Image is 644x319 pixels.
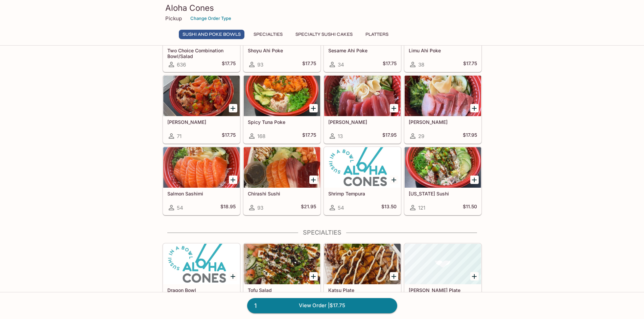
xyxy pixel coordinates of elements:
a: [US_STATE] Sushi121$11.50 [404,147,481,215]
button: Add Spicy Tuna Poke [309,104,318,112]
div: Hamachi Sashimi [405,76,481,116]
h5: Spicy Tuna Poke [248,119,316,125]
h5: [PERSON_NAME] [328,119,397,125]
h5: Two Choice Combination Bowl/Salad [167,48,236,59]
span: 1 [250,301,261,311]
a: Salmon Sashimi54$18.95 [163,147,240,215]
button: Add Katsu Plate [390,272,398,281]
span: 93 [257,205,263,211]
button: Specialties [250,30,286,39]
span: 93 [257,61,263,68]
h5: $13.50 [381,204,397,212]
a: 1View Order |$17.75 [247,298,397,313]
span: 121 [418,205,425,211]
h5: Dragon Bowl [167,287,236,293]
button: Add Chirashi Sushi [309,176,318,184]
span: 54 [177,205,183,211]
a: Shrimp Tempura54$13.50 [324,147,401,215]
span: 168 [257,133,265,139]
div: Katsu Plate [324,244,401,284]
div: Wasabi Masago Ahi Poke [163,76,240,116]
div: Shrimp Tempura [324,147,401,188]
button: Add Shrimp Tempura [390,176,398,184]
h5: [US_STATE] Sushi [409,191,477,196]
h5: Salmon Sashimi [167,191,236,196]
span: 636 [177,61,186,68]
h4: Specialties [163,229,482,236]
button: Add California Sushi [470,176,479,184]
h5: [PERSON_NAME] Plate [409,287,477,293]
h5: [PERSON_NAME] [409,119,477,125]
span: 38 [418,61,424,68]
a: Dragon Bowl90$18.95 [163,243,240,312]
button: Platters [362,30,392,39]
div: Chirashi Sushi [244,147,320,188]
a: [PERSON_NAME]29$17.95 [404,75,481,143]
span: 13 [338,133,343,139]
p: Pickup [165,15,182,22]
a: [PERSON_NAME] Plate17$17.75 [404,243,481,312]
button: Add Hamachi Sashimi [470,104,479,112]
h5: Chirashi Sushi [248,191,316,196]
div: Maguro Sashimi [324,76,401,116]
h5: $17.75 [222,132,236,140]
span: 34 [338,61,344,68]
button: Add Wasabi Masago Ahi Poke [229,104,237,112]
a: [PERSON_NAME]71$17.75 [163,75,240,143]
h5: Tofu Salad [248,287,316,293]
h5: $17.75 [302,60,316,69]
h5: Shoyu Ahi Poke [248,48,316,53]
h5: Limu Ahi Poke [409,48,477,53]
h5: $17.75 [302,132,316,140]
a: [PERSON_NAME]13$17.95 [324,75,401,143]
button: Add Maguro Sashimi [390,104,398,112]
button: Add Dragon Bowl [229,272,237,281]
span: 71 [177,133,182,139]
button: Specialty Sushi Cakes [292,30,356,39]
h5: $17.75 [463,60,477,69]
button: Add Tofu Salad [309,272,318,281]
div: California Sushi [405,147,481,188]
h5: $11.50 [463,204,477,212]
div: Salmon Sashimi [163,147,240,188]
a: Spicy Tuna Poke168$17.75 [243,75,320,143]
div: Dragon Bowl [163,244,240,284]
a: Chirashi Sushi93$21.95 [243,147,320,215]
h5: $17.75 [383,60,397,69]
button: Change Order Type [187,13,234,24]
div: Tofu Salad [244,244,320,284]
button: Add Salmon Sashimi [229,176,237,184]
h5: $17.95 [463,132,477,140]
a: Katsu Plate215$14.00 [324,243,401,312]
h5: Katsu Plate [328,287,397,293]
div: Hamachi Kama Plate [405,244,481,284]
a: Tofu Salad90$10.50 [243,243,320,312]
span: 54 [338,205,344,211]
h5: $18.95 [220,204,236,212]
h5: [PERSON_NAME] [167,119,236,125]
h5: $17.75 [222,60,236,69]
h5: Sesame Ahi Poke [328,48,397,53]
div: Spicy Tuna Poke [244,76,320,116]
button: Add Hamachi Kama Plate [470,272,479,281]
h3: Aloha Cones [165,3,479,13]
h5: Shrimp Tempura [328,191,397,196]
h5: $17.95 [382,132,397,140]
span: 29 [418,133,424,139]
h5: $21.95 [301,204,316,212]
button: Sushi and Poke Bowls [179,30,244,39]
